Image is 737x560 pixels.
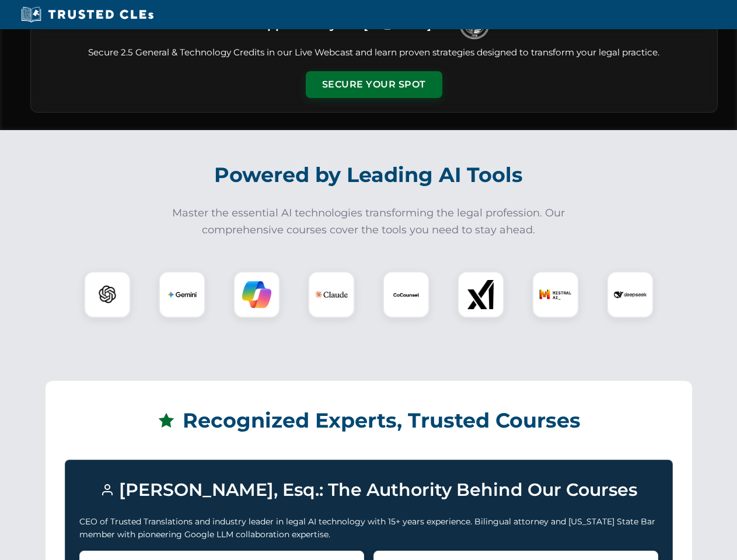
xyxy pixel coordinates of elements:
[84,271,131,318] div: ChatGPT
[90,278,124,311] img: ChatGPT Logo
[79,515,658,541] p: CEO of Trusted Translations and industry leader in legal AI technology with 15+ years experience....
[607,271,654,318] div: DeepSeek
[466,280,495,309] img: xAI Logo
[79,474,658,506] h3: [PERSON_NAME], Esq.: The Authority Behind Our Courses
[46,155,692,195] h2: Powered by Leading AI Tools
[532,271,579,318] div: Mistral AI
[539,278,572,311] img: Mistral AI Logo
[165,205,573,239] p: Master the essential AI technologies transforming the legal profession. Our comprehensive courses...
[308,271,355,318] div: Claude
[306,71,442,98] button: Secure Your Spot
[383,271,429,318] div: CoCounsel
[392,280,421,309] img: CoCounsel Logo
[614,278,647,311] img: DeepSeek Logo
[45,46,703,60] p: Secure 2.5 General & Technology Credits in our Live Webcast and learn proven strategies designed ...
[159,271,205,318] div: Gemini
[65,400,673,441] h2: Recognized Experts, Trusted Courses
[18,6,157,23] img: Trusted CLEs
[457,271,504,318] div: xAI
[233,271,280,318] div: Copilot
[242,280,271,309] img: Copilot Logo
[167,280,197,309] img: Gemini Logo
[315,278,348,311] img: Claude Logo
